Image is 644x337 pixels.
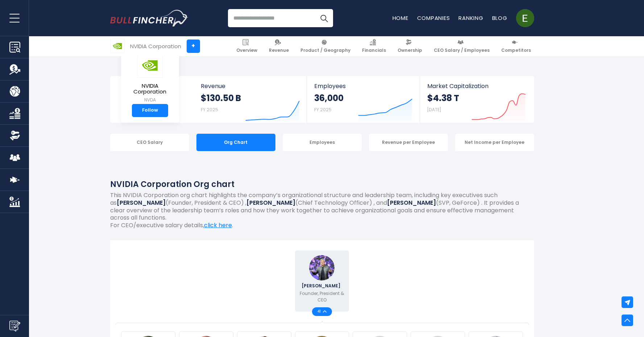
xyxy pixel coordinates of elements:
span: CEO Salary / Employees [434,47,490,53]
div: NVIDIA Corporation [130,42,181,50]
a: click here [204,221,232,229]
a: Ranking [458,14,483,22]
img: NVDA logo [137,53,163,78]
a: NVIDIA Corporation NVDA [126,53,174,104]
h1: NVIDIA Corporation Org chart [110,178,534,190]
a: Follow [132,104,168,117]
div: Org Chart [196,134,275,151]
button: Search [315,9,333,27]
small: FY 2025 [201,107,218,113]
span: [PERSON_NAME] [302,284,342,288]
strong: $4.38 T [427,92,459,104]
a: Go to homepage [110,10,188,26]
div: Revenue per Employee [369,134,448,151]
a: Revenue $130.50 B FY 2025 [194,76,307,123]
a: Jensen Huang [PERSON_NAME] Founder, President & CEO 41 [295,250,349,312]
a: Companies [417,14,450,22]
span: Financials [362,47,386,53]
span: Overview [236,47,257,53]
a: CEO Salary / Employees [431,36,493,56]
strong: 36,000 [314,92,344,104]
a: Ownership [394,36,425,56]
span: 41 [317,310,323,313]
span: NVIDIA Corporation [127,83,173,95]
small: FY 2025 [314,107,332,113]
p: This NVIDIA Corporation org chart highlights the company’s organizational structure and leadershi... [110,192,534,222]
a: Revenue [266,36,292,56]
a: Employees 36,000 FY 2025 [307,76,420,123]
p: Founder, President & CEO [300,290,345,303]
small: NVDA [127,97,173,103]
a: Competitors [498,36,534,56]
img: Jensen Huang [309,255,335,280]
small: [DATE] [427,107,441,113]
a: Overview [233,36,261,56]
span: Revenue [269,47,289,53]
span: Revenue [201,83,300,90]
span: Ownership [398,47,422,53]
b: [PERSON_NAME] [246,199,295,207]
a: Home [392,14,408,22]
div: Employees [283,134,362,151]
img: NVDA logo [111,39,124,53]
p: For CEO/executive salary details, . [110,222,534,229]
b: [PERSON_NAME] [387,199,436,207]
span: Competitors [501,47,531,53]
a: Market Capitalization $4.38 T [DATE] [420,76,533,123]
a: Blog [492,14,507,22]
div: Net Income per Employee [455,134,534,151]
div: CEO Salary [110,134,189,151]
a: Financials [359,36,389,56]
a: + [187,39,200,53]
span: Employees [314,83,412,90]
img: Bullfincher logo [110,10,188,26]
strong: $130.50 B [201,92,241,104]
img: Ownership [9,130,20,141]
a: Product / Geography [297,36,354,56]
span: Market Capitalization [427,83,526,90]
span: Product / Geography [300,47,350,53]
b: [PERSON_NAME] [117,199,166,207]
